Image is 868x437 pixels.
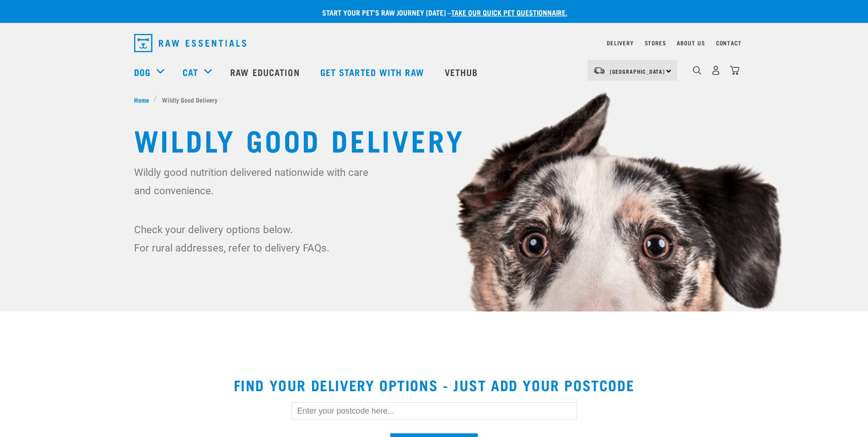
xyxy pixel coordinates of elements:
[311,54,436,90] a: Get started with Raw
[11,377,857,393] h2: Find your delivery options - just add your postcode
[134,95,154,104] a: Home
[134,95,734,104] nav: breadcrumbs
[134,65,151,79] a: Dog
[127,30,742,56] nav: dropdown navigation
[645,41,666,44] a: Stores
[291,402,577,420] input: Enter your postcode here...
[134,163,374,200] p: Wildly good nutrition delivered nationwide with care and convenience.
[134,220,374,257] p: Check your delivery options below. For rural addresses, refer to delivery FAQs.
[730,66,739,75] img: home-icon@2x.png
[134,95,149,104] span: Home
[134,123,734,156] h1: Wildly Good Delivery
[693,66,701,75] img: home-icon-1@2x.png
[436,54,490,90] a: Vethub
[593,66,605,75] img: van-moving.png
[677,41,705,44] a: About Us
[610,70,665,73] span: [GEOGRAPHIC_DATA]
[134,34,246,52] img: Raw Essentials Logo
[221,54,311,90] a: Raw Education
[711,66,721,75] img: user.png
[716,41,742,44] a: Contact
[183,65,198,79] a: Cat
[607,41,633,44] a: Delivery
[451,10,567,14] a: take our quick pet questionnaire.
